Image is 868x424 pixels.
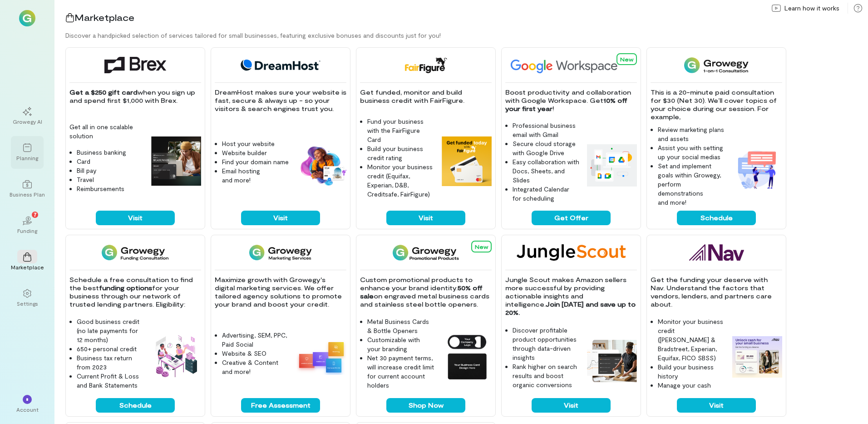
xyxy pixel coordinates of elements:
[620,56,633,62] span: New
[69,122,144,141] p: Get all in one scalable solution
[249,244,312,261] img: Growegy - Marketing Services
[505,88,637,113] p: Boost productivity and collaboration with Google Workspace. Get !
[104,57,166,73] img: Brex
[151,332,201,382] img: Funding Consultation feature
[386,211,465,225] button: Visit
[475,243,488,250] span: New
[677,398,756,413] button: Visit
[11,282,44,314] a: Settings
[658,363,725,381] li: Build your business history
[99,284,152,292] strong: funding options
[215,276,346,308] p: Maximize growth with Growegy's digital marketing services. We offer tailored agency solutions to ...
[11,100,44,132] a: Growegy AI
[367,335,434,353] li: Customizable with your branding
[241,398,320,413] button: Free Assessment
[17,227,37,234] div: Funding
[215,88,346,113] p: DreamHost makes sure your website is fast, secure & always up - so your visitors & search engines...
[505,276,637,317] p: Jungle Scout makes Amazon sellers more successful by providing actionable insights and intelligence.
[222,157,289,167] li: Find your domain name
[151,136,201,187] img: Brex feature
[77,317,144,344] li: Good business credit (no late payments for 12 months)
[34,210,37,218] span: 7
[513,326,580,362] li: Discover profitable product opportunities through data-driven insights
[513,157,580,185] li: Easy collaboration with Docs, Sheets, and Slides
[77,372,144,390] li: Current Profit & Loss and Bank Statements
[784,4,839,13] span: Learn how it works
[505,300,637,316] strong: Join [DATE] and save up to 20%.
[658,125,725,143] li: Review marketing plans and assets
[505,96,629,112] strong: 10% off your first year
[74,12,134,23] span: Marketplace
[13,118,42,125] div: Growegy AI
[442,332,492,382] img: Growegy Promo Products feature
[11,136,44,169] a: Planning
[513,121,580,139] li: Professional business email with Gmail
[77,157,144,166] li: Card
[587,340,637,382] img: Jungle Scout feature
[651,88,782,121] p: This is a 20-minute paid consultation for $30 (Net 30). We’ll cover topics of your choice during ...
[11,209,44,242] a: Funding
[689,244,744,261] img: Nav
[11,172,44,205] a: Business Plan
[11,245,44,278] a: Marketplace
[11,263,44,271] div: Marketplace
[296,339,346,375] img: Growegy - Marketing Services feature
[360,88,492,105] p: Get funded, monitor and build business credit with FairFigure.
[517,244,626,261] img: Jungle Scout
[367,353,434,390] li: Net 30 payment terms, will increase credit limit for current account holders
[404,57,447,73] img: FairFigure
[442,136,492,187] img: FairFigure feature
[10,191,45,198] div: Business Plan
[513,362,580,389] li: Rank higher on search results and boost organic conversions
[77,148,144,157] li: Business banking
[367,117,434,144] li: Fund your business with the FairFigure Card
[69,276,201,308] p: Schedule a free consultation to find the best for your business through our network of trusted le...
[222,349,289,358] li: Website & SEO
[222,139,289,148] li: Host your website
[96,398,175,413] button: Schedule
[222,167,289,185] li: Email hosting and more!
[658,143,725,162] li: Assist you with setting up your social medias
[505,57,639,73] img: Google Workspace
[532,398,611,413] button: Visit
[393,244,459,261] img: Growegy Promo Products
[732,336,782,378] img: Nav feature
[587,144,637,186] img: Google Workspace feature
[732,144,782,194] img: 1-on-1 Consultation feature
[96,211,175,225] button: Visit
[367,317,434,335] li: Metal Business Cards & Bottle Openers
[658,381,725,390] li: Manage your cash
[386,398,465,413] button: Shop Now
[360,284,484,300] strong: 50% off sale
[367,162,434,199] li: Monitor your business credit (Equifax, Experian, D&B, Creditsafe, FairFigure)
[651,276,782,308] p: Get the funding your deserve with Nav. Understand the factors that vendors, lenders, and partners...
[367,144,434,162] li: Build your business credit rating
[65,31,868,40] div: Discover a handpicked selection of services tailored for small businesses, featuring exclusive bo...
[513,185,580,203] li: Integrated Calendar for scheduling
[69,88,201,105] p: when you sign up and spend first $1,000 with Brex.
[677,211,756,225] button: Schedule
[77,184,144,193] li: Reimbursements
[102,244,168,261] img: Funding Consultation
[17,300,38,307] div: Settings
[658,317,725,363] li: Monitor your business credit ([PERSON_NAME] & Bradstreet, Experian, Equifax, FICO SBSS)
[296,145,346,187] img: DreamHost feature
[77,353,144,372] li: Business tax return from 2023
[222,358,289,376] li: Creative & Content and more!
[16,406,39,413] div: Account
[237,57,324,73] img: DreamHost
[360,276,492,308] p: Custom promotional products to enhance your brand identity. on engraved metal business cards and ...
[241,211,320,225] button: Visit
[658,162,725,207] li: Set and implement goals within Growegy, perform demonstrations and more!
[16,154,38,162] div: Planning
[222,148,289,157] li: Website builder
[77,344,144,353] li: 650+ personal credit
[222,331,289,349] li: Advertising, SEM, PPC, Paid Social
[11,388,44,420] div: *Account
[684,57,748,73] img: 1-on-1 Consultation
[77,175,144,184] li: Travel
[513,139,580,157] li: Secure cloud storage with Google Drive
[532,211,611,225] button: Get Offer
[77,166,144,175] li: Bill pay
[69,88,138,96] strong: Get a $250 gift card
